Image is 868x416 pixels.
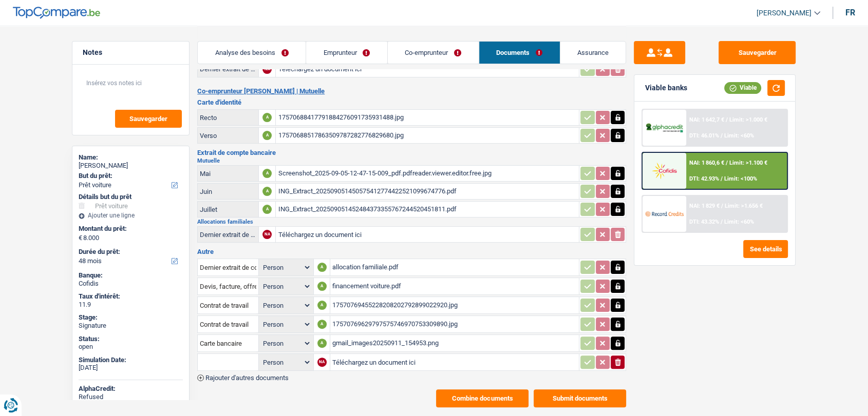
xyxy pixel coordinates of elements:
span: [PERSON_NAME] [757,9,812,17]
button: Sauvegarder [115,110,182,128]
label: But du prêt: [79,172,181,180]
span: Limit: >1.656 € [725,203,763,209]
img: Cofidis [645,161,683,180]
div: A [262,131,272,140]
div: Détails but du prêt [79,193,183,201]
div: NA [317,358,327,367]
h5: Notes [83,48,179,57]
span: Limit: <60% [724,132,754,139]
div: 17570688517863509787282776829680.jpg [278,128,577,143]
span: Limit: >1.100 € [729,160,767,166]
div: 17570769629797575746970753309890.jpg [332,316,577,332]
span: Limit: <60% [724,219,754,225]
div: Ajouter une ligne [79,212,183,219]
span: NAI: 1 642,7 € [689,116,724,123]
div: Refused [79,393,183,401]
div: 11.9 [79,301,183,309]
div: Viable banks [645,84,687,92]
div: fr [845,8,855,17]
span: NAI: 1 860,6 € [689,160,724,166]
div: A [317,339,327,348]
div: allocation familiale.pdf [332,260,577,275]
div: A [262,169,272,178]
span: / [721,175,723,182]
div: 17570688417791884276091735931488.jpg [278,110,577,125]
span: Limit: >1.000 € [729,116,767,123]
span: / [726,116,728,123]
span: NAI: 1 829 € [689,203,720,209]
div: Dernier extrait de compte pour vos allocations familiales [200,231,256,239]
label: Montant du prêt: [79,225,181,233]
div: [PERSON_NAME] [79,162,183,170]
div: A [262,205,272,214]
img: AlphaCredit [645,122,683,134]
div: open [79,343,183,351]
div: Name: [79,153,183,162]
div: A [262,187,272,196]
span: Rajouter d'autres documents [205,374,289,381]
div: 17570769455228208202792899022920.jpg [332,298,577,313]
a: Documents [479,42,560,64]
div: Juillet [200,206,256,213]
div: ING_Extract_202509051450575412774422521099674776.pdf [278,184,577,199]
button: Sauvegarder [719,41,796,64]
a: Emprunteur [306,42,387,64]
div: [DATE] [79,364,183,372]
div: A [262,113,272,122]
h3: Autre [197,248,626,255]
img: Record Credits [645,204,683,223]
img: TopCompare Logo [13,7,100,19]
span: Sauvegarder [129,115,167,122]
button: Combine documents [436,389,529,407]
span: DTI: 42.93% [689,175,719,182]
div: gmail_images20250911_154953.png [332,335,577,351]
div: Screenshot_2025-09-05-12-47-15-009_pdf.pdfreader.viewer.editor.free.jpg [278,166,577,181]
div: AlphaCredit: [79,385,183,393]
div: NA [262,230,272,239]
a: Assurance [560,42,626,64]
div: financement voiture.pdf [332,279,577,294]
div: ING_Extract_202509051452484373355767244520451811.pdf [278,202,577,217]
h3: Extrait de compte bancaire [197,149,626,156]
a: [PERSON_NAME] [748,5,820,22]
span: Limit: <100% [724,175,757,182]
span: € [79,234,82,242]
div: Simulation Date: [79,356,183,364]
div: Banque: [79,271,183,280]
a: Analyse des besoins [198,42,306,64]
div: A [317,282,327,291]
div: Signature [79,322,183,330]
span: / [721,203,723,209]
span: / [721,132,723,139]
div: Cofidis [79,280,183,288]
div: Taux d'intérêt: [79,292,183,301]
div: Status: [79,335,183,343]
a: Co-emprunteur [388,42,479,64]
label: Durée du prêt: [79,248,181,256]
span: DTI: 46.01% [689,132,719,139]
div: Juin [200,188,256,195]
span: / [721,219,723,225]
button: Rajouter d'autres documents [197,374,289,381]
div: Viable [724,82,761,93]
div: Stage: [79,313,183,322]
span: DTI: 43.32% [689,219,719,225]
h2: Mutuelle [197,158,626,164]
h3: Carte d'identité [197,99,626,106]
div: A [317,301,327,310]
div: A [317,320,327,329]
div: Verso [200,132,256,140]
span: / [726,160,728,166]
button: See details [743,240,788,258]
div: Mai [200,170,256,177]
button: Submit documents [534,389,626,407]
h2: Allocations familiales [197,219,626,225]
div: A [317,263,327,272]
div: Recto [200,114,256,122]
h2: Co-emprunteur [PERSON_NAME] | Mutuelle [197,87,626,95]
